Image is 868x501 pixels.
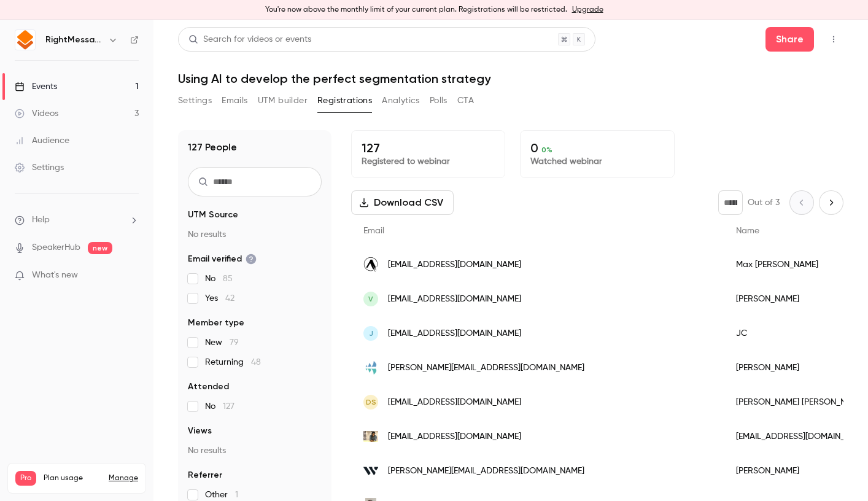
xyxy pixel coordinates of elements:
[188,253,257,265] span: Email verified
[32,214,50,227] span: Help
[223,274,233,283] span: 85
[205,273,233,285] span: No
[530,141,664,155] p: 0
[736,227,759,235] span: Name
[109,473,138,483] a: Manage
[230,338,239,347] span: 79
[388,362,584,375] span: [PERSON_NAME][EMAIL_ADDRESS][DOMAIN_NAME]
[15,134,69,147] div: Audience
[430,91,448,111] button: Polls
[188,381,229,393] span: Attended
[205,489,238,501] span: Other
[317,91,372,111] button: Registrations
[363,360,378,375] img: inuda.com
[388,258,521,271] span: [EMAIL_ADDRESS][DOMAIN_NAME]
[205,356,261,368] span: Returning
[188,445,322,457] p: No results
[251,358,261,367] span: 48
[388,396,521,409] span: [EMAIL_ADDRESS][DOMAIN_NAME]
[363,464,378,478] img: signwise.co.nz
[205,400,234,413] span: No
[15,214,139,227] li: help-dropdown-opener
[188,317,244,329] span: Member type
[572,5,603,15] a: Upgrade
[363,227,384,235] span: Email
[188,425,212,437] span: Views
[178,91,212,111] button: Settings
[362,155,495,168] p: Registered to webinar
[225,294,234,303] span: 42
[15,107,58,120] div: Videos
[351,190,454,215] button: Download CSV
[457,91,474,111] button: CTA
[15,30,35,50] img: RightMessage
[45,34,103,46] h6: RightMessage
[819,190,843,215] button: Next page
[32,269,78,282] span: What's new
[32,241,80,254] a: SpeakerHub
[15,161,64,174] div: Settings
[188,209,322,501] section: facet-groups
[188,33,311,46] div: Search for videos or events
[188,140,237,155] h1: 127 People
[363,431,378,442] img: aishacrumbine.com
[222,91,247,111] button: Emails
[44,473,101,483] span: Plan usage
[382,91,420,111] button: Analytics
[369,328,373,339] span: J
[363,257,378,272] img: artofaccomplishment.com
[188,209,238,221] span: UTM Source
[258,91,308,111] button: UTM builder
[15,80,57,93] div: Events
[530,155,664,168] p: Watched webinar
[362,141,495,155] p: 127
[188,228,322,241] p: No results
[765,27,814,52] button: Share
[388,293,521,306] span: [EMAIL_ADDRESS][DOMAIN_NAME]
[223,402,234,411] span: 127
[124,270,139,281] iframe: Noticeable Trigger
[368,293,373,305] span: V
[388,430,521,443] span: [EMAIL_ADDRESS][DOMAIN_NAME]
[748,196,780,209] p: Out of 3
[235,491,238,499] span: 1
[88,242,112,254] span: new
[205,292,234,305] span: Yes
[388,465,584,478] span: [PERSON_NAME][EMAIL_ADDRESS][DOMAIN_NAME]
[188,469,222,481] span: Referrer
[15,471,36,486] span: Pro
[205,336,239,349] span: New
[388,327,521,340] span: [EMAIL_ADDRESS][DOMAIN_NAME]
[178,71,843,86] h1: Using AI to develop the perfect segmentation strategy
[366,397,376,408] span: DS
[541,146,552,154] span: 0 %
